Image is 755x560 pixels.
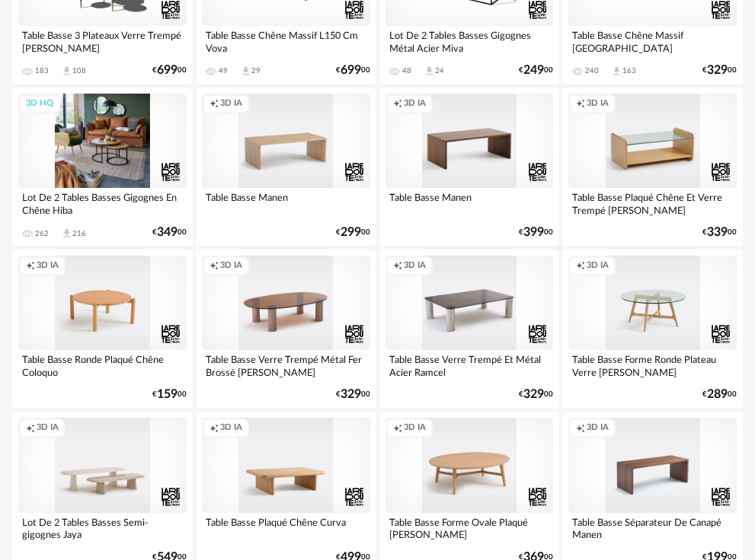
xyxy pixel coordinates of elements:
[61,228,72,239] span: Download icon
[18,513,187,543] div: Lot De 2 Tables Basses Semi-gigognes Jaya
[341,65,361,75] span: 699
[61,65,72,77] span: Download icon
[336,390,370,399] div: € 00
[568,26,737,56] div: Table Basse Chêne Massif [GEOGRAPHIC_DATA]
[385,188,554,218] div: Table Basse Manen
[576,422,585,434] span: Creation icon
[210,260,219,272] span: Creation icon
[576,260,585,272] span: Creation icon
[12,250,193,409] a: Creation icon 3D IA Table Basse Ronde Plaqué Chêne Coloquo €15900
[220,98,242,110] span: 3D IA
[404,422,426,434] span: 3D IA
[72,229,86,238] div: 216
[707,390,728,399] span: 289
[202,513,370,543] div: Table Basse Plaqué Chêne Curva
[562,87,743,247] a: Creation icon 3D IA Table Basse Plaqué Chêne Et Verre Trempé [PERSON_NAME] €33900
[157,228,178,237] span: 349
[523,390,544,399] span: 329
[707,228,728,237] span: 339
[523,65,544,75] span: 249
[379,87,560,247] a: Creation icon 3D IA Table Basse Manen €39900
[404,260,426,272] span: 3D IA
[702,390,737,399] div: € 00
[562,250,743,409] a: Creation icon 3D IA Table Basse Forme Ronde Plateau Verre [PERSON_NAME] €28900
[196,87,376,247] a: Creation icon 3D IA Table Basse Manen €29900
[519,65,553,75] div: € 00
[435,66,444,75] div: 24
[385,350,554,380] div: Table Basse Verre Trempé Et Métal Acier Ramcel
[196,250,376,409] a: Creation icon 3D IA Table Basse Verre Trempé Métal Fer Brossé [PERSON_NAME] €32900
[702,65,737,75] div: € 00
[336,65,370,75] div: € 00
[523,228,544,237] span: 399
[251,66,261,75] div: 29
[568,513,737,543] div: Table Basse Séparateur De Canapé Manen
[220,260,242,272] span: 3D IA
[26,422,35,434] span: Creation icon
[18,188,187,218] div: Lot De 2 Tables Basses Gigognes En Chêne Hiba
[37,260,59,272] span: 3D IA
[219,66,228,75] div: 49
[622,66,636,75] div: 163
[385,513,554,543] div: Table Basse Forme Ovale Plaqué [PERSON_NAME]
[519,228,553,237] div: € 00
[568,350,737,380] div: Table Basse Forme Ronde Plateau Verre [PERSON_NAME]
[72,66,86,75] div: 108
[26,260,35,272] span: Creation icon
[341,390,361,399] span: 329
[202,26,370,56] div: Table Basse Chêne Massif L150 Cm Vova
[240,65,251,77] span: Download icon
[210,98,219,110] span: Creation icon
[707,65,728,75] span: 329
[568,188,737,218] div: Table Basse Plaqué Chêne Et Verre Trempé [PERSON_NAME]
[152,65,187,75] div: € 00
[424,65,435,77] span: Download icon
[379,250,560,409] a: Creation icon 3D IA Table Basse Verre Trempé Et Métal Acier Ramcel €32900
[702,228,737,237] div: € 00
[611,65,622,77] span: Download icon
[587,260,609,272] span: 3D IA
[152,390,187,399] div: € 00
[18,350,187,380] div: Table Basse Ronde Plaqué Chêne Coloquo
[202,188,370,218] div: Table Basse Manen
[585,66,599,75] div: 240
[341,228,361,237] span: 299
[157,65,178,75] span: 699
[393,260,402,272] span: Creation icon
[385,26,554,56] div: Lot De 2 Tables Basses Gigognes Métal Acier Miva
[587,422,609,434] span: 3D IA
[19,94,60,113] div: 3D HQ
[12,87,193,247] a: 3D HQ Lot De 2 Tables Basses Gigognes En Chêne Hiba 262 Download icon 216 €34900
[404,98,426,110] span: 3D IA
[210,422,219,434] span: Creation icon
[576,98,585,110] span: Creation icon
[37,422,59,434] span: 3D IA
[220,422,242,434] span: 3D IA
[519,390,553,399] div: € 00
[35,229,49,238] div: 262
[152,228,187,237] div: € 00
[393,422,402,434] span: Creation icon
[18,26,187,56] div: Table Basse 3 Plateaux Verre Trempé [PERSON_NAME]
[336,228,370,237] div: € 00
[202,350,370,380] div: Table Basse Verre Trempé Métal Fer Brossé [PERSON_NAME]
[393,98,402,110] span: Creation icon
[587,98,609,110] span: 3D IA
[35,66,49,75] div: 183
[402,66,411,75] div: 48
[157,390,178,399] span: 159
